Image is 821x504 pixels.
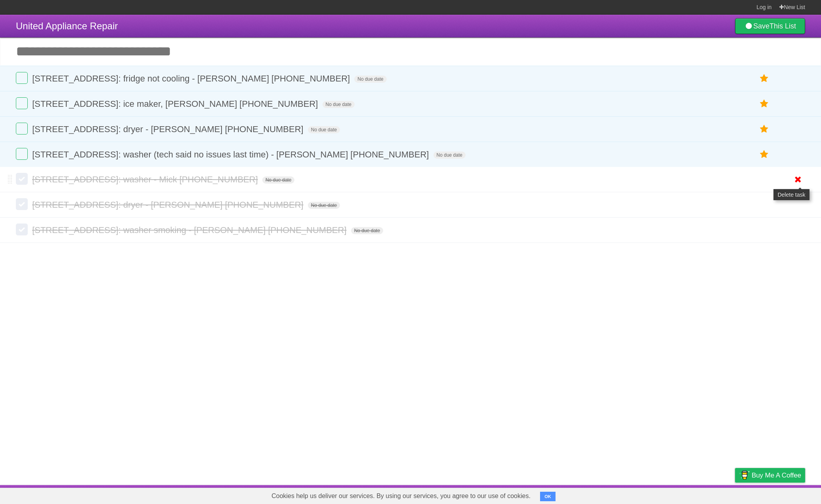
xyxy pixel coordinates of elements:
span: [STREET_ADDRESS]: washer - Mick [PHONE_NUMBER] [32,174,260,184]
a: About [630,487,646,502]
span: [STREET_ADDRESS]: ice maker, [PERSON_NAME] [PHONE_NUMBER] [32,99,320,109]
span: No due date [354,76,386,83]
label: Star task [757,123,772,136]
span: United Appliance Repair [16,21,118,31]
a: Terms [698,487,715,502]
a: Suggest a feature [755,487,805,502]
span: Buy me a coffee [752,468,801,482]
span: No due date [308,126,340,133]
a: Developers [656,487,688,502]
a: Buy me a coffee [735,468,805,483]
label: Star task [757,97,772,110]
label: Done [16,123,28,135]
span: No due date [323,101,355,108]
b: This List [769,22,796,30]
label: Done [16,97,28,109]
label: Done [16,224,28,235]
span: No due date [433,152,466,159]
button: OK [540,492,556,501]
img: Buy me a coffee [739,468,750,482]
span: Cookies help us deliver our services. By using our services, you agree to our use of cookies. [263,488,538,504]
label: Star task [757,148,772,161]
span: [STREET_ADDRESS]: dryer - [PERSON_NAME] [PHONE_NUMBER]‬ [32,200,305,210]
label: Done [16,198,28,210]
span: [STREET_ADDRESS]: fridge not cooling - [PERSON_NAME] [PHONE_NUMBER] [32,74,352,83]
span: [STREET_ADDRESS]: washer (tech said no issues last time) - [PERSON_NAME] [PHONE_NUMBER] [32,150,431,159]
label: Done [16,72,28,84]
span: No due date [308,202,340,209]
label: Done [16,148,28,160]
label: Done [16,173,28,185]
label: Star task [757,72,772,85]
span: [STREET_ADDRESS]: washer smoking - [PERSON_NAME] [PHONE_NUMBER] [32,225,348,235]
a: SaveThis List [735,18,805,34]
span: No due date [351,227,383,234]
span: No due date [262,176,294,184]
span: [STREET_ADDRESS]: dryer - [PERSON_NAME] [PHONE_NUMBER] [32,124,305,134]
a: Privacy [725,487,745,502]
